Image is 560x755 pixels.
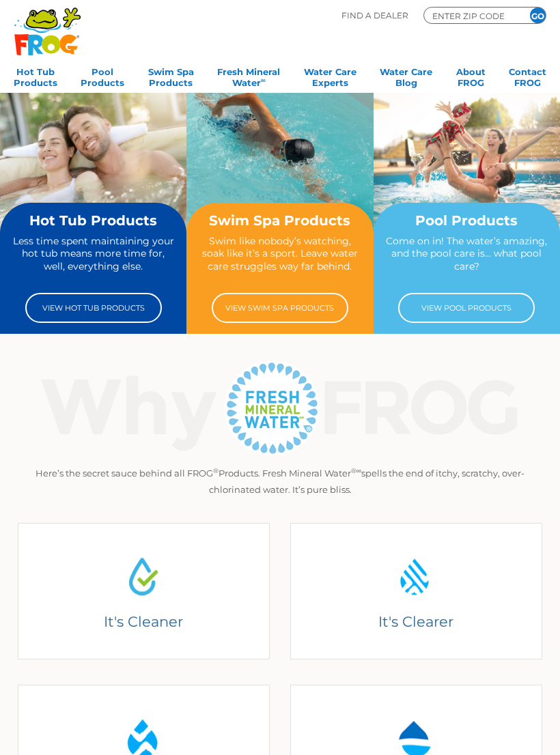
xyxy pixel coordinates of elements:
[12,213,174,228] h2: Hot Tub Products
[456,62,486,89] a: AboutFROG
[213,467,219,474] sup: ®
[31,612,256,631] h4: It's Cleaner
[386,235,548,285] p: Come on in! The water’s amazing, and the pool care is… what pool care?
[217,62,280,89] a: Fresh MineralWater∞
[398,293,535,323] a: View Pool Products
[431,10,513,22] input: Zip Code Form
[380,62,432,89] a: Water CareBlog
[509,62,546,89] a: ContactFROG
[199,213,361,228] h2: Swim Spa Products
[21,358,539,458] img: Why Frog
[351,467,361,474] sup: ®∞
[530,8,546,23] input: GO
[391,551,441,601] img: Water Drop Icon
[81,62,124,89] a: PoolProducts
[386,213,548,228] h2: Pool Products
[341,7,408,24] p: Find A Dealer
[21,465,539,498] p: Here’s the secret sauce behind all FROG Products. Fresh Mineral Water spells the end of itchy, sc...
[261,76,266,84] sup: ∞
[25,293,162,323] a: View Hot Tub Products
[199,235,361,285] p: Swim like nobody’s watching, soak like it’s a sport. Leave water care struggles way far behind.
[14,62,57,89] a: Hot TubProducts
[212,293,348,323] a: View Swim Spa Products
[118,551,169,601] img: Water Drop Icon
[186,92,373,231] img: home-banner-swim-spa-short
[303,612,529,631] h4: It's Clearer
[374,92,560,231] img: home-banner-pool-short
[148,62,194,89] a: Swim SpaProducts
[304,62,356,89] a: Water CareExperts
[12,235,174,285] p: Less time spent maintaining your hot tub means more time for, well, everything else.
